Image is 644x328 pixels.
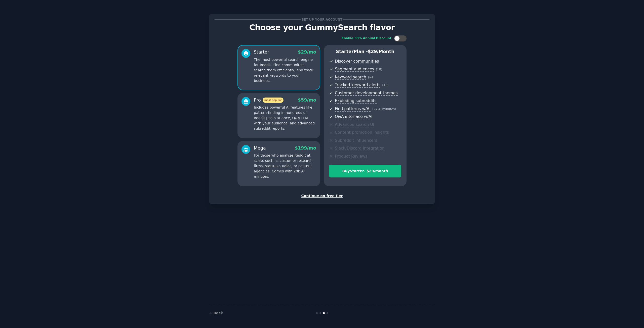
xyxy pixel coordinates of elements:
[335,82,380,88] span: Tracked keyword alerts
[329,168,401,174] div: Buy Starter - $ 29 /month
[298,98,316,103] span: $ 59 /mo
[335,122,374,127] span: Advanced search UI
[335,130,389,135] span: Content promotion insights
[295,146,316,151] span: $ 199 /mo
[301,17,343,22] span: Set up your account
[342,36,391,41] div: Enable 33% Annual Discount
[335,75,366,80] span: Keyword search
[376,68,382,71] span: ( 10 )
[254,57,316,83] p: The most powerful search engine for Reddit. Find communities, search them efficiently, and track ...
[368,49,394,54] span: $ 29 /month
[335,90,398,96] span: Customer development themes
[335,138,377,143] span: Subreddit influencers
[335,67,374,72] span: Segment audiences
[329,49,401,55] p: Starter Plan -
[335,154,367,159] span: Product Reviews
[368,76,373,79] span: ( ∞ )
[254,49,269,55] div: Starter
[335,114,372,119] span: Q&A interface w/AI
[372,107,396,111] span: ( 2k AI minutes )
[298,50,316,55] span: $ 29 /mo
[329,165,401,177] button: BuyStarter- $29/month
[215,193,429,199] div: Continue on free tier
[382,83,388,87] span: ( 10 )
[254,153,316,179] p: For those who analyze Reddit at scale, such as customer research firms, startup studios, or conte...
[254,145,266,151] div: Mega
[209,311,223,315] a: ← Back
[215,23,429,32] p: Choose your GummySearch flavor
[335,59,379,64] span: Discover communities
[254,105,316,131] p: Includes powerful AI features like pattern-finding in hundreds of Reddit posts at once, Q&A LLM w...
[254,97,284,103] div: Pro
[335,98,376,104] span: Exploding subreddits
[335,146,385,151] span: Slack/Discord integration
[263,98,284,103] span: most popular
[335,106,371,112] span: Find patterns w/AI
